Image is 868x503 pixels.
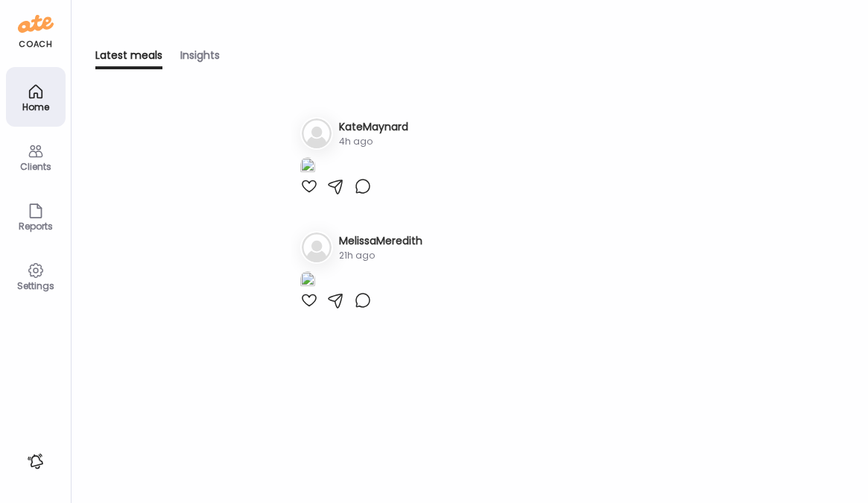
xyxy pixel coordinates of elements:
[95,48,162,69] div: Latest meals
[339,135,408,148] div: 4h ago
[9,162,63,171] div: Clients
[18,12,54,36] img: ate
[302,232,332,262] img: bg-avatar-default.svg
[339,119,408,135] h3: KateMaynard
[19,38,52,51] div: coach
[9,281,63,291] div: Settings
[180,48,220,69] div: Insights
[9,221,63,231] div: Reports
[302,118,332,148] img: bg-avatar-default.svg
[300,157,315,177] img: images%2FCIgFzggg5adwxhZDfsPyIokDCEN2%2F8UTYAr6hv6V5n1OPtUax%2F173es1s8aFldWKExjsZs_1080
[339,249,422,262] div: 21h ago
[9,102,63,112] div: Home
[339,233,422,249] h3: MelissaMeredith
[300,271,315,291] img: images%2FzXeRbuQpzPaCClKg5FLBzymq7063%2Ffavorites%2F5r2cxX5oaooQJOquPRHr_1080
